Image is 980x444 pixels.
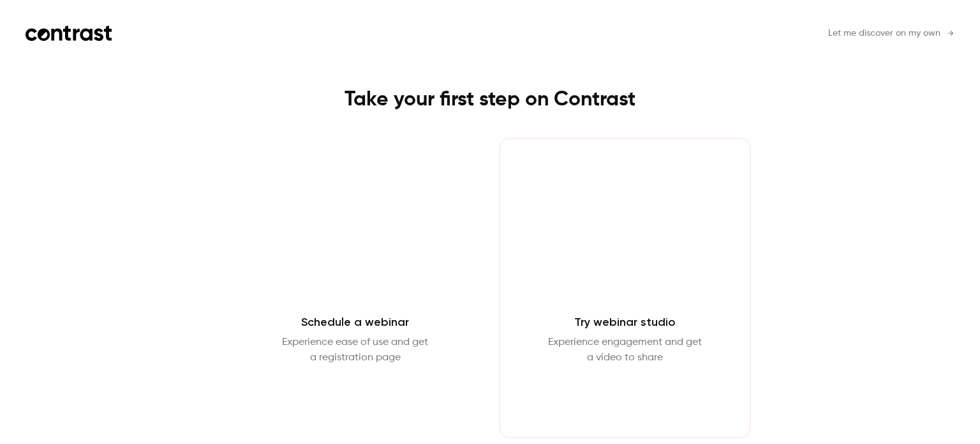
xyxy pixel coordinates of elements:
button: Enter Studio [584,381,666,411]
span: Let me discover on my own [828,27,940,40]
h2: Try webinar studio [574,314,676,330]
h2: Schedule a webinar [301,314,409,330]
p: Experience ease of use and get a registration page [282,335,428,365]
h1: Take your first step on Contrast [204,87,776,112]
p: Experience engagement and get a video to share [548,335,702,365]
